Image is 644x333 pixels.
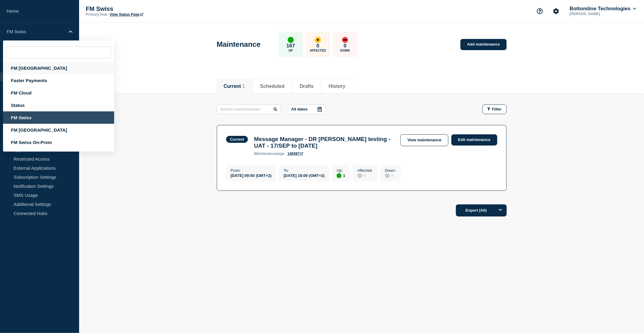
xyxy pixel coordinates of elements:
div: FM [GEOGRAPHIC_DATA] [3,62,114,74]
div: up [288,37,294,43]
div: up [337,173,341,178]
a: View Status Page [110,12,143,17]
div: disabled [357,173,362,178]
p: FM Swiss [7,29,65,34]
p: From : [231,168,272,173]
div: down [342,37,348,43]
button: Account settings [550,5,562,18]
div: Current [230,137,244,142]
div: [DATE] 09:00 (GMT+2) [231,173,272,178]
p: 167 [287,43,295,49]
button: Current 1 [224,84,245,89]
div: disabled [385,173,390,178]
p: 0 [316,43,319,49]
p: Affected [310,49,326,52]
span: 1 [242,84,245,89]
button: Options [495,204,507,216]
p: Down [340,49,350,52]
p: Up [289,49,293,52]
a: Add maintenance [460,39,506,50]
p: Down : [385,168,396,173]
p: Affected : [357,168,373,173]
div: Status [3,99,114,111]
button: All dates [288,104,325,114]
p: page [254,152,284,156]
button: Scheduled [260,84,285,89]
h3: Message Manager - DR [PERSON_NAME] testing - UAT - 17/SEP to [DATE] [254,136,394,149]
span: maintenance [254,152,276,156]
div: FM [GEOGRAPHIC_DATA] [3,124,114,136]
div: 0 [385,173,396,178]
p: 0 [344,43,346,49]
p: [PERSON_NAME] [569,12,631,16]
div: Faster Payments [3,74,114,87]
div: FM Swiss [3,111,114,124]
h1: Maintenance [217,40,261,49]
button: Bottomline Technologies [569,6,637,12]
span: Filter [492,107,502,111]
button: Export (All) [456,204,507,216]
div: [DATE] 18:00 (GMT+2) [284,173,325,178]
div: 1 [337,173,345,178]
a: View maintenance [400,134,448,146]
div: affected [315,37,321,43]
p: FM Swiss [86,5,207,12]
button: History [329,84,345,89]
button: Support [533,5,546,18]
p: Primary Hub [86,12,107,17]
a: 140497 [287,152,303,156]
p: To : [284,168,325,173]
button: Filter [482,104,507,114]
a: Edit maintenance [451,134,497,146]
button: Drafts [300,84,314,89]
input: Search maintenances [217,104,281,114]
p: All dates [291,107,308,111]
div: FM Cloud [3,87,114,99]
div: FM Swiss On-Prem [3,136,114,149]
p: Up : [337,168,345,173]
div: 0 [357,173,373,178]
